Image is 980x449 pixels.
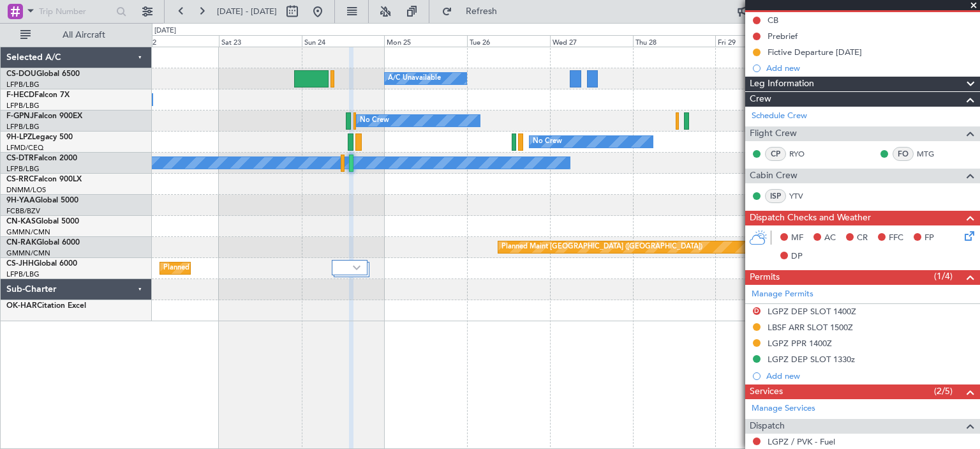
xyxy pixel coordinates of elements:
span: CN-RAK [6,239,36,247]
a: LFPB/LBG [6,164,40,174]
span: 9H-LPZ [6,133,32,141]
span: Services [750,384,783,399]
a: GMMN/CMN [6,227,50,237]
span: Dispatch [750,419,785,434]
div: Add new [766,370,974,381]
div: Mon 25 [384,35,467,47]
div: Add new [766,63,974,73]
div: Tue 26 [467,35,550,47]
span: Dispatch Checks and Weather [750,211,871,225]
span: FFC [889,232,903,245]
a: DNMM/LOS [6,185,46,195]
div: Fri 29 [715,35,798,47]
div: Planned Maint [GEOGRAPHIC_DATA] ([GEOGRAPHIC_DATA]) [501,238,702,257]
div: LGPZ DEP SLOT 1330z [768,354,855,365]
a: CS-DOUGlobal 6500 [6,70,80,78]
a: OK-HARCitation Excel [6,302,86,310]
div: Prebrief [768,31,798,42]
span: Permits [750,270,780,285]
a: Manage Services [752,402,815,415]
a: LFPB/LBG [6,270,40,279]
span: Cabin Crew [750,169,798,183]
div: A/C Unavailable [388,69,441,88]
a: GMMN/CMN [6,248,50,258]
a: CS-RRCFalcon 900LX [6,176,82,183]
span: CS-DTR [6,155,34,162]
div: Fictive Departure [DATE] [768,47,862,57]
a: LFMD/CEQ [6,143,43,153]
button: D [753,307,761,315]
a: LFPB/LBG [6,101,40,110]
div: Fri 22 [136,35,219,47]
button: Refresh [436,1,512,22]
a: LGPZ / PVK - Fuel [768,436,835,447]
a: 9H-LPZLegacy 500 [6,133,73,141]
span: Refresh [455,7,509,16]
span: 9H-YAA [6,197,35,204]
div: FO [893,147,914,161]
div: Sun 24 [302,35,385,47]
div: [DATE] [154,26,176,36]
span: CS-RRC [6,176,34,183]
div: Planned Maint [GEOGRAPHIC_DATA] ([GEOGRAPHIC_DATA]) [163,259,364,278]
span: MF [791,232,803,245]
a: CS-DTRFalcon 2000 [6,155,77,162]
span: Flight Crew [750,126,797,141]
a: Schedule Crew [752,110,807,123]
div: CB [768,15,778,26]
a: YTV [789,190,818,202]
span: Leg Information [750,77,814,91]
span: [DATE] - [DATE] [217,6,277,17]
div: LBSF ARR SLOT 1500Z [768,322,853,333]
button: All Aircraft [14,25,138,45]
a: CN-KASGlobal 5000 [6,218,79,225]
span: FP [924,232,934,245]
span: F-GPNJ [6,112,34,120]
div: No Crew [360,111,389,130]
a: F-GPNJFalcon 900EX [6,112,82,120]
a: LFPB/LBG [6,80,40,89]
a: F-HECDFalcon 7X [6,91,70,99]
a: FCBB/BZV [6,206,40,216]
div: No Crew [533,132,562,151]
span: AC [824,232,836,245]
img: arrow-gray.svg [353,265,360,270]
div: LGPZ DEP SLOT 1400Z [768,306,856,317]
div: LGPZ PPR 1400Z [768,338,832,349]
div: Thu 28 [633,35,716,47]
a: RYO [789,148,818,160]
a: Manage Permits [752,288,813,301]
div: CP [765,147,786,161]
a: CN-RAKGlobal 6000 [6,239,80,247]
span: All Aircraft [33,31,135,40]
span: CS-DOU [6,70,36,78]
div: Wed 27 [550,35,633,47]
a: CS-JHHGlobal 6000 [6,260,77,268]
span: F-HECD [6,91,34,99]
span: CS-JHH [6,260,34,268]
span: (1/4) [934,270,953,283]
span: Crew [750,92,771,107]
span: DP [791,250,803,263]
a: MTG [917,148,946,160]
span: (2/5) [934,384,953,398]
div: Sat 23 [219,35,302,47]
input: Trip Number [39,2,112,21]
span: OK-HAR [6,302,37,310]
div: ISP [765,189,786,203]
span: CN-KAS [6,218,36,225]
span: CR [857,232,868,245]
a: LFPB/LBG [6,122,40,132]
a: 9H-YAAGlobal 5000 [6,197,78,204]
